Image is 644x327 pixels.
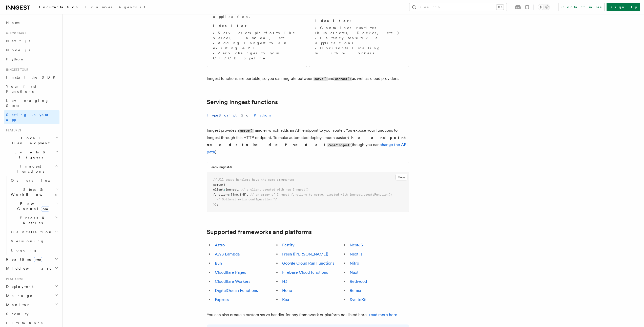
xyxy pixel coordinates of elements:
[4,82,59,96] a: Your first Functions
[207,228,312,236] a: Supported frameworks and platforms
[4,73,59,82] a: Install the SDK
[607,3,640,11] a: Sign Up
[224,188,225,191] span: :
[9,199,59,213] button: Flow Controlnew
[4,45,59,55] a: Node.js
[4,68,28,72] span: Inngest tour
[4,55,59,64] a: Python
[4,110,59,124] a: Setting up your app
[9,185,59,199] button: Steps & Workflows
[315,45,403,56] li: Horizontal scaling with workers
[282,270,328,275] a: Firebase Cloud functions
[238,193,240,196] span: ,
[4,255,59,264] button: Realtimenew
[215,243,225,247] a: Astro
[11,239,44,243] span: Versioning
[6,48,30,52] span: Node.js
[4,128,21,132] span: Features
[9,215,55,225] span: Errors & Retries
[215,297,229,302] a: Express
[225,188,238,191] span: inngest
[207,127,409,156] p: Inngest provides a handler which adds an API endpoint to your router. You expose your functions t...
[4,257,42,262] span: Realtime
[9,227,59,237] button: Cancellation
[282,252,328,256] a: Fresh ([PERSON_NAME])
[41,206,49,212] span: new
[315,35,403,45] li: Latency sensitive applications
[315,18,403,23] p: :
[213,203,218,206] span: });
[4,96,59,110] a: Leveraging Steps
[4,300,59,309] button: Monitor
[350,288,361,293] a: Remix
[4,36,59,45] a: Next.js
[4,162,59,176] button: Inngest Functions
[213,193,229,196] span: functions
[211,165,232,169] h3: ./api/inngest.ts
[350,243,363,247] a: NestJS
[213,30,301,40] li: Serverless platforms like Vercel, Lambda, etc.
[315,19,350,23] strong: Ideal for
[282,288,292,293] a: Hono
[9,237,59,246] a: Versioning
[282,261,334,266] a: Google Cloud Run Functions
[115,2,148,14] a: AgentKit
[369,312,397,317] a: read more here
[282,243,295,247] a: Fastify
[254,110,272,121] button: Python
[6,57,25,61] span: Python
[241,110,250,121] button: Go
[213,40,301,51] li: Adding Inngest to an existing API.
[4,18,59,27] a: Home
[350,297,367,302] a: SvelteKit
[4,164,55,174] span: Inngest Functions
[4,133,59,148] button: Local Development
[207,99,278,106] a: Serving Inngest functions
[538,4,550,10] button: Toggle dark mode
[327,143,350,147] code: /api/inngest
[213,188,224,191] span: client
[4,148,59,162] button: Events & Triggers
[250,193,392,196] span: // an array of Inngest functions to serve, created with inngest.createFunction()
[6,312,29,316] span: Security
[231,193,238,196] span: [fnA
[4,266,52,271] span: Middleware
[6,75,58,79] span: Install the SDK
[215,252,240,256] a: AWS Lambda
[4,282,59,291] button: Deployment
[11,178,63,182] span: Overview
[213,51,301,61] li: Zero changes to your CI/CD pipeline
[282,279,287,284] a: H3
[213,24,247,28] strong: Ideal for
[558,3,605,11] a: Contact sales
[6,321,43,325] span: Limitations
[229,193,231,196] span: :
[350,261,359,266] a: Nitro
[82,2,115,14] a: Examples
[9,176,59,185] a: Overview
[350,252,362,256] a: Next.js
[238,188,240,191] span: ,
[222,183,225,186] span: ({
[241,188,309,191] span: // a client created with new Inngest()
[207,110,237,121] button: TypeScript
[34,2,82,14] a: Documentation
[239,129,254,133] code: serve()
[215,261,222,266] a: Bun
[4,31,26,35] span: Quick start
[9,187,56,197] span: Steps & Workflows
[409,3,507,11] button: Search...⌘K
[6,113,50,122] span: Setting up your app
[213,23,301,28] p: :
[396,174,407,180] button: Copy
[4,277,23,281] span: Platform
[9,229,53,235] span: Cancellation
[4,293,33,298] span: Manage
[215,270,246,275] a: Cloudflare Pages
[6,20,20,25] span: Home
[34,257,42,262] span: new
[4,284,33,289] span: Deployment
[207,311,409,318] p: You can also create a custom serve handler for any framework or platform not listed here - .
[118,5,145,9] span: AgentKit
[350,270,359,275] a: Nuxt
